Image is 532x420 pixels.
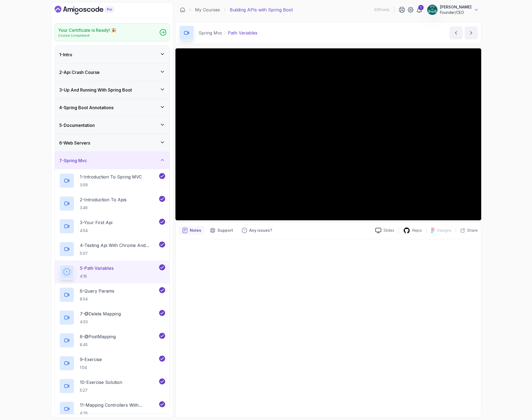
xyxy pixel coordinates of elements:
button: notes button [179,226,204,235]
p: 5:27 [80,388,122,393]
p: Support [218,228,233,233]
button: 7-Spring Mvc [55,152,169,169]
p: Slides [383,228,394,233]
button: 5-Documentation [55,117,169,134]
button: 11-Mapping Controllers With @Requestmapping4:28 [59,401,165,416]
h3: 4 - Spring Boot Annotations [59,104,114,111]
button: 1-Introduction To Spring MVC3:09 [59,173,165,188]
a: Your Certificate is Ready! 🎉Course Completed! [55,23,170,41]
p: Any issues? [249,228,272,233]
p: [PERSON_NAME] [440,4,471,10]
p: 7 - @Delete Mapping [80,311,121,317]
p: 4:03 [80,319,121,325]
p: 10 - Exercise Solution [80,379,122,385]
h3: 1 - Intro [59,51,72,58]
button: 4-Testing Api With Chrome And Intellij5:07 [59,242,165,257]
h3: 7 - Spring Mvc [59,157,87,164]
p: Repo [412,228,422,233]
a: My Courses [195,7,220,13]
div: 1 [418,5,424,10]
h3: 3 - Up And Running With Spring Boot [59,87,132,93]
a: Dashboard [55,6,126,14]
button: user profile image[PERSON_NAME]Founder/CEO [427,4,479,15]
h3: 2 - Api Crash Course [59,69,100,76]
p: Building APIs with Spring Boot [230,7,293,13]
p: 3:09 [80,182,142,188]
a: Repo [399,227,426,234]
p: 5 - Path Variables [80,265,114,271]
p: 4:54 [80,228,112,233]
h2: Your Certificate is Ready! 🎉 [58,27,117,33]
p: 1:04 [80,365,102,370]
p: 4:16 [80,274,114,279]
button: 4-Spring Boot Annotations [55,99,169,116]
button: 3-Up And Running With Spring Boot [55,81,169,99]
button: 7-@Delete Mapping4:03 [59,310,165,325]
a: 1 [416,7,423,13]
button: next content [465,26,478,39]
p: 4 - Testing Api With Chrome And Intellij [80,242,158,249]
p: 11 - Mapping Controllers With @Requestmapping [80,402,158,408]
p: 1 - Introduction To Spring MVC [80,174,142,180]
button: Support button [207,226,236,235]
p: 93 Points [374,7,390,12]
p: 2 - Introduction To Apis [80,196,127,203]
button: 3-Your First Api4:54 [59,219,165,234]
p: Course Completed! [58,33,117,38]
button: 2-Introduction To Apis3:46 [59,196,165,211]
button: 5-Path Variables4:16 [59,264,165,280]
button: 1-Intro [55,46,169,63]
h3: 6 - Web Servers [59,140,90,146]
p: Path Variables [228,30,257,36]
p: Founder/CEO [440,10,471,15]
p: Designs [437,228,451,233]
button: Feedback button [238,226,275,235]
p: 5:07 [80,251,158,256]
iframe: 5 - Path Variables [175,48,481,220]
p: 3 - Your First Api [80,219,112,226]
button: 2-Api Crash Course [55,64,169,81]
a: Dashboard [180,7,185,12]
p: 8 - @PostMapping [80,333,116,340]
h3: 5 - Documentation [59,122,95,128]
button: 6-Web Servers [55,134,169,152]
p: Spring Mvc [199,30,222,36]
button: 8-@PostMapping8:45 [59,333,165,348]
button: 9-Exercise1:04 [59,356,165,371]
a: Slides [371,228,399,233]
button: 6-Query Params8:54 [59,287,165,302]
p: 3:46 [80,205,127,211]
p: 8:45 [80,342,116,347]
p: 4:28 [80,410,158,416]
p: 9 - Exercise [80,356,102,363]
button: previous content [449,26,462,39]
p: 6 - Query Params [80,288,114,294]
p: Notes [190,228,201,233]
p: 8:54 [80,296,114,302]
button: 10-Exercise Solution5:27 [59,378,165,394]
img: user profile image [427,5,437,15]
button: Share [456,228,478,233]
p: Share [467,228,478,233]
